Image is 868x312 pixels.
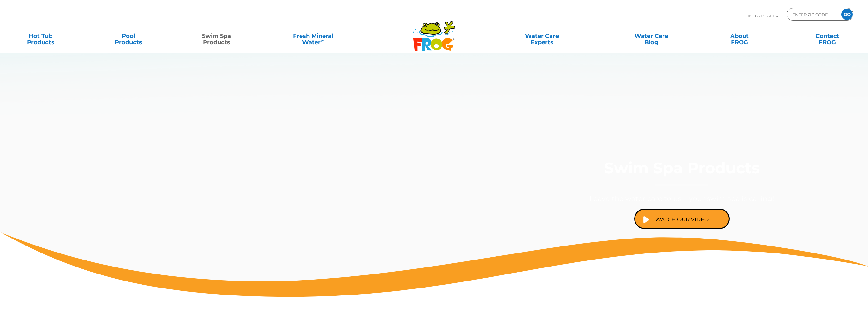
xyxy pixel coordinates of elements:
[6,30,75,42] a: Hot TubProducts
[793,30,862,42] a: ContactFROG
[94,30,163,42] a: PoolProducts
[487,30,598,42] a: Water CareExperts
[321,38,324,43] sup: ∞
[410,13,459,52] img: Frog Products Logo
[270,30,356,42] a: Fresh MineralWater∞
[705,30,774,42] a: AboutFROG
[660,239,703,254] a: Find a Dealer
[617,30,686,42] a: Water CareBlog
[841,9,853,20] input: GO
[745,8,778,24] p: Find A Dealer
[182,30,251,42] a: Swim SpaProducts
[634,209,730,229] a: Watch Our Video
